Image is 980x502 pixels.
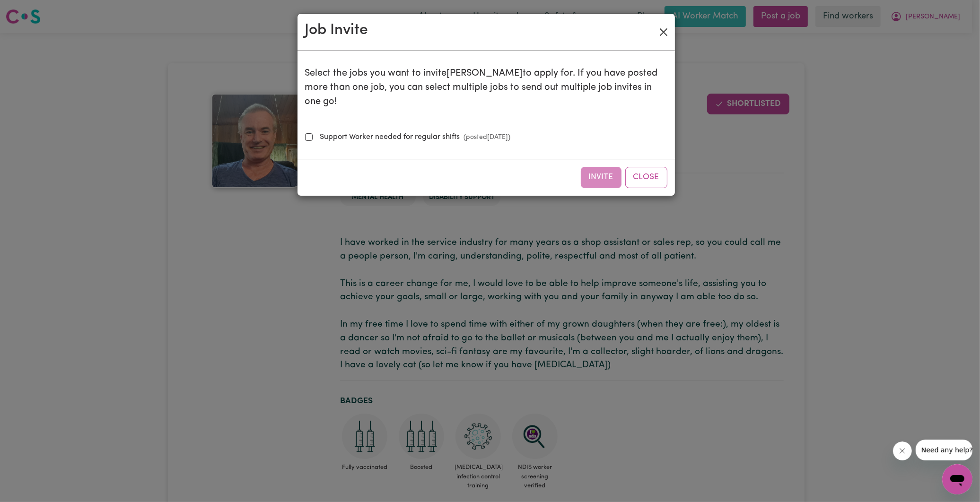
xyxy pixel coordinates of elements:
[316,131,511,143] label: Support Worker needed for regular shifts
[916,440,972,460] iframe: Message from company
[305,21,368,39] h2: Job Invite
[625,167,667,188] button: Close
[942,464,972,494] iframe: Button to launch messaging window
[656,25,671,40] button: Close
[460,134,511,141] small: (posted [DATE] )
[893,441,912,460] iframe: Close message
[6,7,57,14] span: Need any help?
[305,66,667,109] p: Select the jobs you want to invite [PERSON_NAME] to apply for. If you have posted more than one j...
